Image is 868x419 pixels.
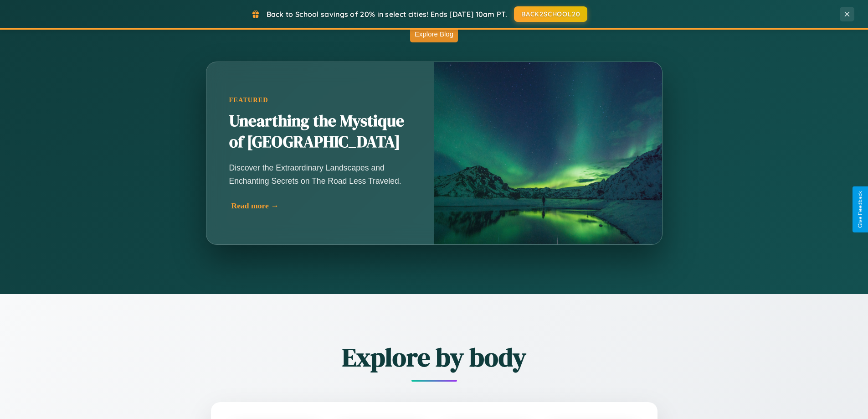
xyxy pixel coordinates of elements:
[857,191,863,228] div: Give Feedback
[514,6,587,22] button: BACK2SCHOOL20
[229,161,411,187] p: Discover the Extraordinary Landscapes and Enchanting Secrets on The Road Less Traveled.
[229,111,411,153] h2: Unearthing the Mystique of [GEOGRAPHIC_DATA]
[231,201,414,211] div: Read more →
[229,96,411,104] div: Featured
[267,10,507,19] span: Back to School savings of 20% in select cities! Ends [DATE] 10am PT.
[161,340,708,375] h2: Explore by body
[410,26,458,42] button: Explore Blog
